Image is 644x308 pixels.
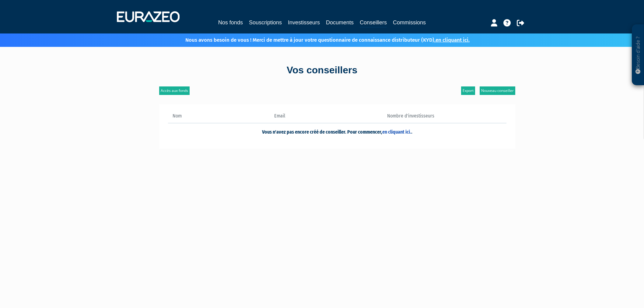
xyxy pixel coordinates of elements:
th: Nom [168,113,270,123]
img: 1732889491-logotype_eurazeo_blanc_rvb.png [117,11,180,22]
a: Documents [326,18,354,27]
a: Nouveau conseiller [480,86,515,95]
a: Commissions [393,18,426,27]
a: en cliquant ici. [436,37,470,43]
a: Accès aux fonds [159,86,190,95]
a: en cliquant ici. [382,129,411,135]
p: Besoin d'aide ? [635,28,642,82]
a: Export [461,86,475,95]
p: Nous avons besoin de vous ! Merci de mettre à jour votre questionnaire de connaissance distribute... [168,35,470,44]
a: Conseillers [360,18,387,28]
a: Nos fonds [218,18,243,27]
th: Email [270,113,337,123]
div: Vos conseillers [149,63,495,77]
a: Souscriptions [249,18,282,27]
td: Vous n'avez pas encore créé de conseiller. Pour commencer, . [168,123,506,140]
a: Investisseurs [288,18,320,27]
th: Nombre d'investisseurs [337,113,439,123]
